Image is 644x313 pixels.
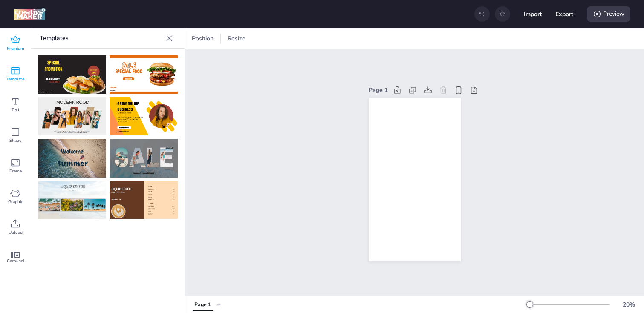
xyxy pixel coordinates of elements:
span: Template [6,76,24,83]
p: Templates [40,28,162,49]
span: Premium [7,45,24,52]
span: Upload [9,229,23,236]
img: logo Creative Maker [14,8,46,20]
div: Preview [587,6,630,22]
div: Tabs [188,297,217,312]
div: 20 % [618,300,639,309]
img: WX2aUtf.png [110,181,178,219]
span: Frame [9,168,22,175]
span: Resize [226,34,247,43]
span: Graphic [8,198,23,205]
img: P4qF5We.png [38,181,106,219]
img: ypUE7hH.png [38,97,106,135]
button: Import [524,5,542,23]
button: + [217,297,221,312]
img: RDvpeV0.png [110,55,178,94]
span: Text [12,106,20,113]
img: wiC1eEj.png [38,139,106,177]
img: 881XAHt.png [110,97,178,135]
img: NXLE4hq.png [110,139,178,177]
div: Page 1 [194,301,211,309]
div: Page 1 [369,86,388,95]
span: Shape [9,137,21,144]
img: zNDi6Os.png [38,55,106,94]
button: Export [555,5,573,23]
span: Carousel [7,258,24,264]
span: Position [190,34,215,43]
